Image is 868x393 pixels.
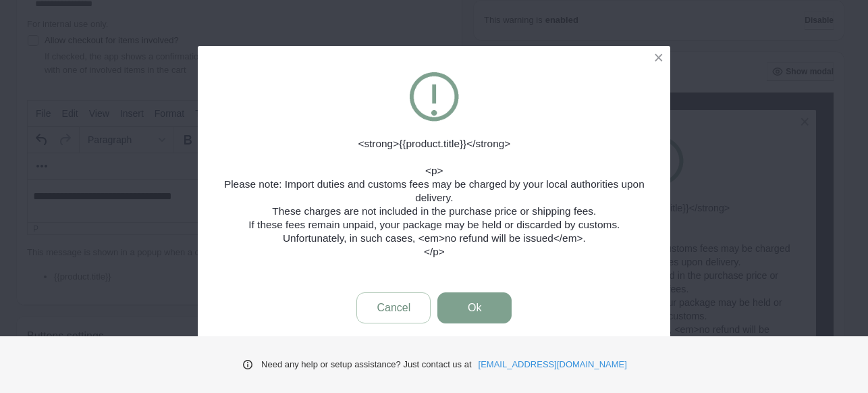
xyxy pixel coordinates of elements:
[221,164,647,178] p: <p>
[221,218,647,232] p: If these fees remain unpaid, your package may be held or discarded by customs.
[221,232,647,245] p: Unfortunately, in such cases, <em>no refund will be issued</em>.
[221,245,647,259] p: </p>
[221,205,647,218] p: These charges are not included in the purchase price or shipping fees.
[5,11,418,219] body: Rich Text Area. Press ALT-0 for help.
[437,292,512,323] button: Ok
[479,358,627,371] a: [EMAIL_ADDRESS][DOMAIN_NAME]
[356,292,431,323] button: Cancel
[221,137,647,151] p: <strong>{{product.title}}</strong>
[221,178,647,205] p: Please note: Import duties and customs fees may be charged by your local authorities upon delivery.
